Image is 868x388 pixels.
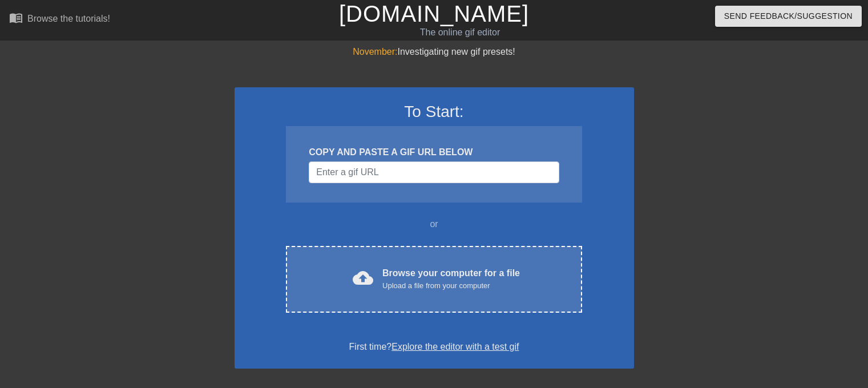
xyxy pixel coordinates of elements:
span: Send Feedback/Suggestion [724,9,853,23]
span: menu_book [9,11,23,25]
input: Username [309,161,559,183]
span: November: [353,47,397,56]
a: Explore the editor with a test gif [391,342,519,351]
a: [DOMAIN_NAME] [339,1,529,26]
div: Investigating new gif presets! [235,45,634,59]
button: Send Feedback/Suggestion [715,6,862,27]
div: The online gif editor [295,26,625,39]
a: Browse the tutorials! [9,11,110,29]
div: Upload a file from your computer [382,280,520,292]
h3: To Start: [249,102,619,122]
div: COPY AND PASTE A GIF URL BELOW [309,145,559,159]
div: Browse your computer for a file [382,266,520,292]
div: First time? [249,340,619,354]
div: Browse the tutorials! [27,14,110,23]
span: cloud_upload [353,268,373,288]
div: or [264,217,604,231]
